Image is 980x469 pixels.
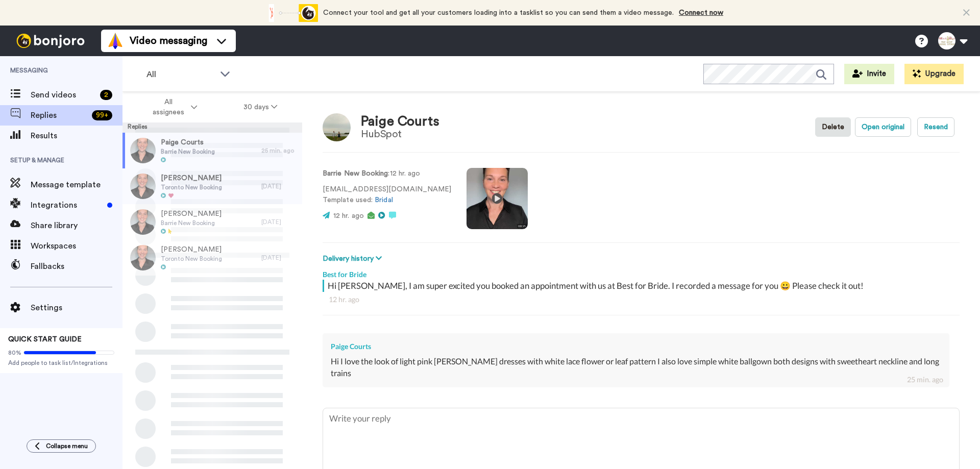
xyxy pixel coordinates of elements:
span: Toronto New Booking [161,255,222,263]
span: All assignees [148,97,189,117]
div: 2 [100,90,112,100]
span: 80% [8,349,21,357]
span: [PERSON_NAME] [161,173,222,183]
button: Upgrade [904,64,964,84]
span: [PERSON_NAME] [161,244,222,255]
div: 12 hr. ago [329,294,953,305]
a: [PERSON_NAME]Barrie New Booking[DATE] [122,204,302,240]
div: [DATE] [261,218,297,226]
a: Connect now [679,9,723,16]
span: Results [31,130,122,142]
div: Best for Bride [323,264,960,280]
strong: Barrie New Booking [323,170,388,177]
button: Collapse menu [27,439,96,453]
span: Collapse menu [46,442,88,450]
span: QUICK START GUIDE [8,336,82,343]
button: Invite [844,64,894,84]
span: Send videos [31,89,96,101]
span: Share library [31,219,122,232]
div: Paige Courts [361,114,439,129]
button: Delete [815,117,851,137]
a: [PERSON_NAME]Toronto New Booking[DATE] [122,168,302,204]
img: bj-logo-header-white.svg [12,34,89,48]
span: Replies [31,109,88,121]
img: 59303e20-5982-4737-aed3-ee89b3ccefb0-thumb.jpg [130,138,156,163]
span: Add people to task list/Integrations [8,359,114,367]
span: Barrie New Booking [161,219,222,227]
img: vm-color.svg [107,33,124,49]
span: Settings [31,302,122,314]
span: 12 hr. ago [333,212,364,219]
span: Message template [31,179,122,191]
div: Paige Courts [331,341,941,352]
div: Hi [PERSON_NAME], I am super excited you booked an appointment with us at Best for Bride. I recor... [328,280,957,292]
span: [PERSON_NAME] [161,209,222,219]
img: 256d8335-7b2d-4319-8de8-8af022cc8eac-thumb.jpg [130,245,156,270]
span: All [146,68,215,81]
a: Bridal [375,196,393,204]
div: 99 + [92,110,112,120]
button: All assignees [125,93,220,121]
div: Replies [122,122,302,133]
button: 30 days [220,98,301,116]
img: 8e5ef13e-1374-4561-b08d-63812d461c0a-thumb.jpg [130,174,156,199]
div: 25 min. ago [907,375,943,385]
p: [EMAIL_ADDRESS][DOMAIN_NAME] Template used: [323,184,451,206]
span: Connect your tool and get all your customers loading into a tasklist so you can send them a video... [323,9,674,16]
span: Toronto New Booking [161,183,222,191]
span: Video messaging [130,34,207,48]
a: Paige CourtsBarrie New Booking25 min. ago [122,133,302,168]
div: [DATE] [261,182,297,190]
button: Delivery history [323,253,385,264]
div: animation [262,4,318,22]
div: HubSpot [361,129,439,140]
a: [PERSON_NAME]Toronto New Booking[DATE] [122,240,302,276]
p: : 12 hr. ago [323,168,451,179]
button: Resend [917,117,954,137]
span: Barrie New Booking [161,147,215,156]
img: Image of Paige Courts [323,113,351,141]
div: 25 min. ago [261,146,297,155]
button: Open original [855,117,911,137]
img: 0a57a8ba-07b7-4554-89c6-4a1e64eff825-thumb.jpg [130,209,156,235]
div: Hi I love the look of light pink [PERSON_NAME] dresses with white lace flower or leaf pattern I a... [331,356,941,379]
span: Paige Courts [161,137,215,147]
div: [DATE] [261,254,297,262]
span: Workspaces [31,240,122,252]
span: Fallbacks [31,260,122,273]
span: Integrations [31,199,103,211]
